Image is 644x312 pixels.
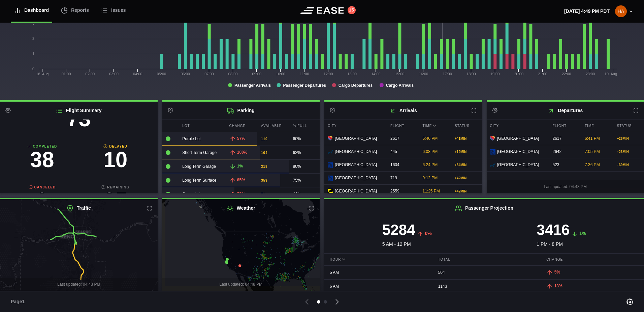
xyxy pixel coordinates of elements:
div: 1604 [387,158,418,171]
b: Delayed [79,144,152,149]
div: + 42 MIN [455,189,479,194]
div: 46% [293,191,317,197]
text: 09:00 [252,72,262,76]
button: 15 [348,6,356,14]
span: 11:25 PM [423,189,440,193]
text: 06:00 [181,72,190,76]
text: 02:00 [86,72,95,76]
b: Remaining [79,185,152,190]
text: 12:00 [324,72,333,76]
h3: 0 [5,190,79,211]
div: + 39 MIN [617,162,641,167]
a: Completed38 [5,144,79,174]
tspan: Passenger Departures [283,83,326,88]
div: + 64 MIN [455,162,479,167]
text: 03:00 [109,72,119,76]
div: Change [541,254,644,265]
span: Page 1 [11,298,28,305]
span: 1% [237,164,243,168]
div: + 41 MIN [455,136,479,141]
div: 2617 [387,132,418,145]
div: Lot [179,120,224,132]
tspan: Cargo Arrivals [386,83,414,88]
div: Time [419,120,450,132]
b: 318 [261,164,268,169]
div: 6 AM [324,280,427,293]
b: Canceled [5,185,79,190]
a: Remaining25 [79,185,152,215]
text: 17:00 [443,72,452,76]
div: + 26 MIN [617,136,641,141]
a: Canceled0 [5,185,79,215]
text: 16:00 [419,72,428,76]
span: 7:36 PM [585,162,600,167]
span: [GEOGRAPHIC_DATA] [335,175,377,181]
span: 100% [237,150,248,155]
span: 5:46 PM [423,136,438,141]
div: + 42 MIN [455,176,479,181]
div: 80% [293,163,317,170]
b: 359 [261,178,268,183]
span: Long Term Garage [182,164,216,169]
span: [GEOGRAPHIC_DATA] [335,162,377,168]
text: 22:00 [562,72,571,76]
text: 18:00 [466,72,476,76]
div: Status [451,120,482,132]
text: 14:00 [371,72,381,76]
div: 1 PM - 8 PM [484,223,639,248]
span: 57% [237,136,245,141]
text: 10:00 [276,72,285,76]
span: Short Term Garage [182,150,217,155]
text: 08:00 [228,72,238,76]
span: Green Lot [182,192,200,197]
div: Flight [387,120,418,132]
div: + 19 MIN [455,149,479,154]
span: 0% [425,231,432,236]
span: [GEOGRAPHIC_DATA] [335,135,377,141]
tspan: Passenger Arrivals [234,83,271,88]
div: City [487,120,548,132]
text: 1 [32,52,34,56]
h2: Weather [162,199,320,217]
h3: 25 [79,190,152,211]
span: 92% [237,191,245,196]
b: Completed [5,144,79,149]
span: 85% [237,178,245,182]
text: 04:00 [133,72,142,76]
div: 60% [293,136,317,142]
text: 13:00 [347,72,357,76]
text: 05:00 [157,72,166,76]
span: 7:05 PM [585,149,600,154]
p: [DATE] 4:49 PM PDT [564,8,610,15]
div: 2617 [549,132,580,145]
h2: Arrivals [324,102,482,120]
div: 1143 [433,280,536,293]
b: 104 [261,150,268,155]
span: 13% [554,284,562,288]
div: Hour [324,254,427,265]
img: b5913083fd3823de0062e8d8a95ced7f [615,5,627,17]
h2: Passenger Projection [324,199,644,217]
span: 6:41 PM [585,136,600,141]
h3: 38 [5,149,79,171]
text: 3 [32,21,34,25]
div: 523 [549,158,580,171]
b: 71 [261,192,265,197]
div: 5 AM [324,266,427,279]
span: 5% [554,270,560,275]
b: 110 [261,136,268,141]
span: [GEOGRAPHIC_DATA] [335,188,377,194]
text: 20:00 [514,72,524,76]
text: 01:00 [62,72,71,76]
h3: 3416 [537,223,570,237]
text: 07:00 [204,72,214,76]
div: 2559 [387,185,418,198]
h3: 10 [79,149,152,171]
div: 2642 [549,145,580,158]
text: 15:00 [395,72,405,76]
tspan: 19. Aug [605,72,617,76]
text: 2 [32,36,34,41]
text: 23:00 [586,72,595,76]
h3: 5284 [382,223,415,237]
div: Available [258,120,288,132]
